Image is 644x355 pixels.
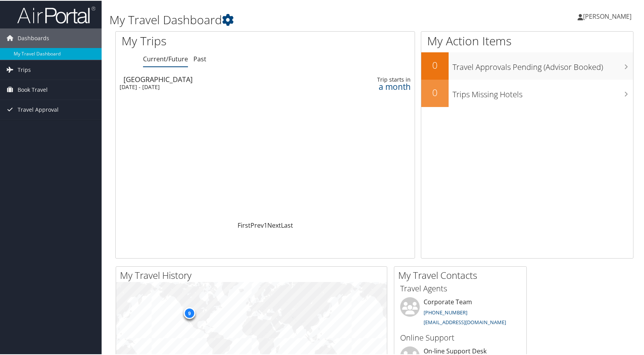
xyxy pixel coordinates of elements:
h3: Travel Agents [400,282,521,293]
h1: My Trips [122,32,284,48]
a: 0Travel Approvals Pending (Advisor Booked) [421,52,633,79]
a: 0Trips Missing Hotels [421,79,633,106]
h2: 0 [421,85,449,98]
h3: Online Support [400,332,521,343]
span: [PERSON_NAME] [583,11,631,20]
a: [EMAIL_ADDRESS][DOMAIN_NAME] [424,318,506,325]
h2: My Travel Contacts [398,268,526,281]
span: Travel Approval [18,99,59,119]
h3: Trips Missing Hotels [453,84,633,99]
img: airportal-logo.png [17,5,95,23]
h2: My Travel History [120,268,387,281]
a: Current/Future [143,54,188,62]
div: 9 [183,307,195,318]
div: Trip starts in [345,75,411,82]
a: [PHONE_NUMBER] [424,308,467,315]
div: [DATE] - [DATE] [120,83,309,90]
span: Trips [18,59,31,79]
h1: My Travel Dashboard [109,11,463,27]
a: First [238,220,250,229]
div: [GEOGRAPHIC_DATA] [123,75,313,82]
a: 1 [264,220,267,229]
h2: 0 [421,58,449,71]
span: Book Travel [18,79,48,99]
a: Prev [250,220,264,229]
a: Next [267,220,281,229]
li: Corporate Team [396,296,524,328]
div: a month [345,82,411,89]
span: Dashboards [18,28,49,47]
a: [PERSON_NAME] [578,4,639,27]
h1: My Action Items [421,32,633,48]
a: Past [193,54,206,62]
h3: Travel Approvals Pending (Advisor Booked) [453,57,633,72]
a: Last [281,220,293,229]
